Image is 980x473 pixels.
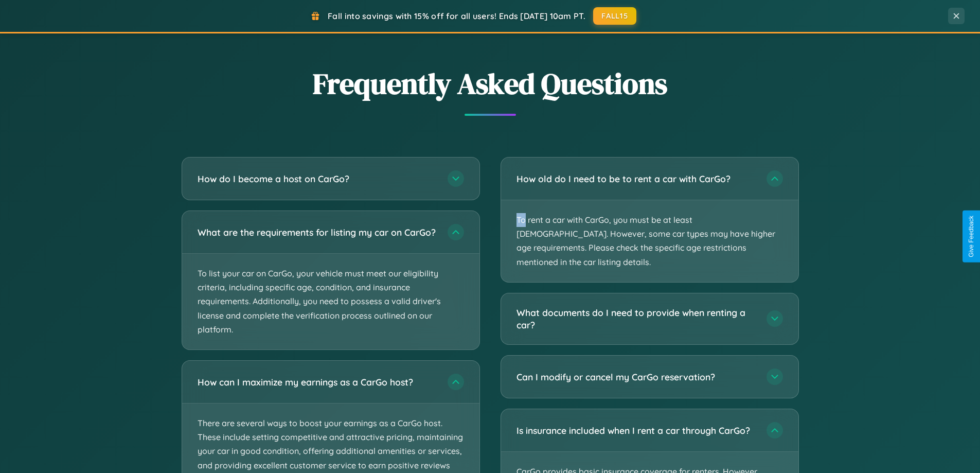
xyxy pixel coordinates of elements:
p: To list your car on CarGo, your vehicle must meet our eligibility criteria, including specific ag... [182,254,479,349]
h3: How do I become a host on CarGo? [198,172,437,185]
p: To rent a car with CarGo, you must be at least [DEMOGRAPHIC_DATA]. However, some car types may ha... [501,200,798,282]
div: Give Feedback [968,216,975,257]
h3: What are the requirements for listing my car on CarGo? [198,226,437,239]
h3: What documents do I need to provide when renting a car? [516,306,756,331]
button: FALL15 [593,7,636,25]
h3: Can I modify or cancel my CarGo reservation? [516,371,756,383]
span: Fall into savings with 15% off for all users! Ends [DATE] 10am PT. [328,11,585,21]
h2: Frequently Asked Questions [182,64,799,103]
h3: How old do I need to be to rent a car with CarGo? [516,172,756,185]
h3: Is insurance included when I rent a car through CarGo? [516,424,756,437]
h3: How can I maximize my earnings as a CarGo host? [198,376,437,389]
